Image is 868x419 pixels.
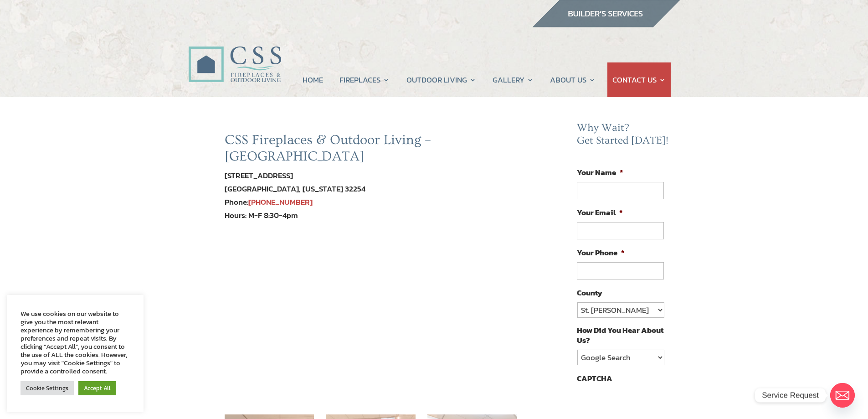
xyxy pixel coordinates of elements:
[248,196,313,208] a: [PHONE_NUMBER]
[493,62,534,97] a: GALLERY
[21,381,74,395] a: Cookie Settings
[406,62,476,97] a: OUTDOOR LIVING
[225,209,517,222] div: Hours: M-F 8:30-4pm
[577,167,623,177] label: Your Name
[21,310,130,375] div: We use cookies on our website to give you the most relevant experience by remembering your prefer...
[550,62,596,97] a: ABOUT US
[225,132,517,169] h2: CSS Fireplaces & Outdoor Living – [GEOGRAPHIC_DATA]
[612,62,666,97] a: CONTACT US
[303,62,323,97] a: HOME
[339,62,390,97] a: FIREPLACES
[577,373,612,383] label: CAPTCHA
[577,207,623,217] label: Your Email
[225,169,517,209] div: [STREET_ADDRESS] [GEOGRAPHIC_DATA], [US_STATE] 32254 Phone:
[830,383,855,408] a: Email
[577,288,602,298] label: County
[188,21,281,87] img: CSS Fireplaces & Outdoor Living (Formerly Construction Solutions & Supply)- Jacksonville Ormond B...
[577,325,663,345] label: How Did You Hear About Us?
[577,248,625,258] label: Your Phone
[78,381,116,395] a: Accept All
[577,122,671,151] h2: Why Wait? Get Started [DATE]!
[532,19,680,31] a: builder services construction supply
